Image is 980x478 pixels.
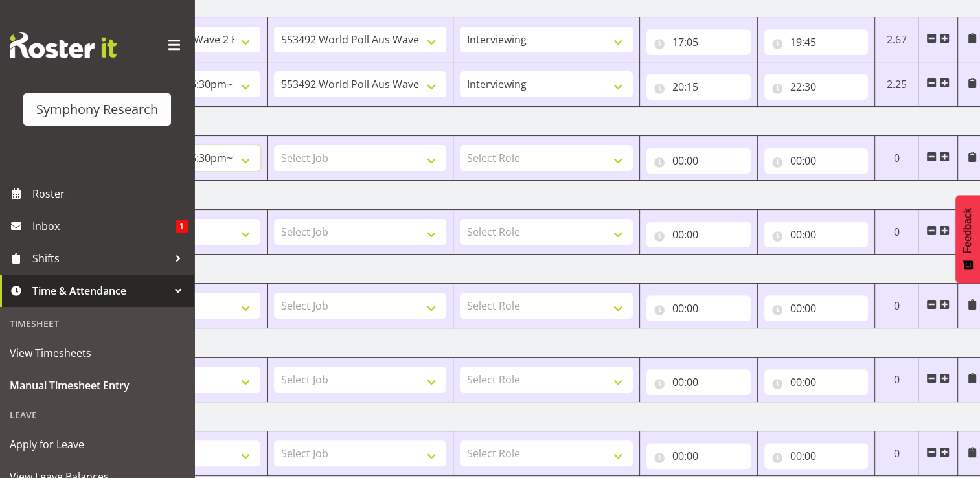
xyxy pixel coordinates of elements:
a: Apply for Leave [3,428,191,461]
span: Shifts [32,249,168,268]
button: Feedback - Show survey [955,195,980,283]
input: Click to select... [764,443,869,469]
input: Click to select... [646,74,751,100]
span: Manual Timesheet Entry [10,376,185,395]
td: 0 [875,284,918,328]
input: Click to select... [646,443,751,469]
td: 0 [875,136,918,181]
span: 1 [176,220,188,233]
td: 2.67 [875,17,918,62]
input: Click to select... [764,74,869,100]
a: Manual Timesheet Entry [3,369,191,402]
td: 0 [875,431,918,476]
input: Click to select... [646,369,751,395]
img: Rosterit website logo [10,32,117,58]
input: Click to select... [646,148,751,174]
input: Click to select... [646,222,751,247]
span: Roster [32,184,188,203]
input: Click to select... [764,222,869,247]
span: Feedback [962,208,974,253]
div: Timesheet [3,310,191,337]
input: Click to select... [764,148,869,174]
input: Click to select... [646,295,751,321]
input: Click to select... [646,29,751,55]
input: Click to select... [764,295,869,321]
div: Symphony Research [36,100,158,119]
td: 0 [875,358,918,402]
td: 0 [875,210,918,255]
span: View Timesheets [10,343,185,363]
span: Apply for Leave [10,435,185,454]
input: Click to select... [764,29,869,55]
input: Click to select... [764,369,869,395]
span: Time & Attendance [32,281,168,301]
td: 2.25 [875,62,918,107]
div: Leave [3,402,191,428]
a: View Timesheets [3,337,191,369]
span: Inbox [32,216,176,236]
